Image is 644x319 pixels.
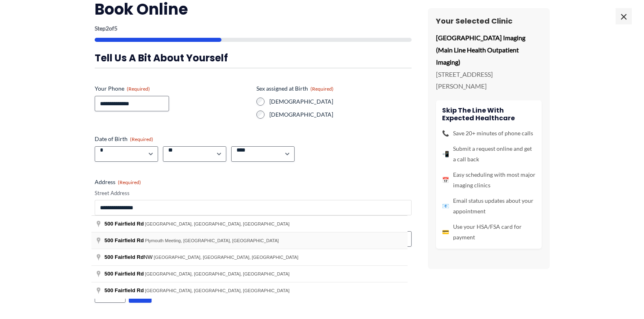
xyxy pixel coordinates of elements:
[310,86,334,92] span: (Required)
[616,8,632,24] span: ×
[115,254,144,260] span: Fairfield Rd
[442,128,536,139] li: Save 20+ minutes of phone calls
[145,288,290,293] span: [GEOGRAPHIC_DATA], [GEOGRAPHIC_DATA], [GEOGRAPHIC_DATA]
[442,227,449,237] span: 💳
[115,287,144,293] span: Fairfield Rd
[442,128,449,139] span: 📞
[436,32,542,68] p: [GEOGRAPHIC_DATA] Imaging (Main Line Health Outpatient Imaging)
[269,111,412,119] label: [DEMOGRAPHIC_DATA]
[436,16,542,26] h3: Your Selected Clinic
[154,255,299,260] span: [GEOGRAPHIC_DATA], [GEOGRAPHIC_DATA], [GEOGRAPHIC_DATA]
[115,271,144,277] span: Fairfield Rd
[95,135,153,143] legend: Date of Birth
[145,238,279,243] span: Plymouth Meeting, [GEOGRAPHIC_DATA], [GEOGRAPHIC_DATA]
[269,98,412,106] label: [DEMOGRAPHIC_DATA]
[127,86,150,92] span: (Required)
[114,25,117,32] span: 5
[95,85,250,93] label: Your Phone
[436,68,542,92] p: [STREET_ADDRESS][PERSON_NAME]
[104,287,113,293] span: 500
[442,149,449,159] span: 📲
[95,52,412,64] h3: Tell us a bit about yourself
[95,178,141,186] legend: Address
[104,221,113,227] span: 500
[145,271,290,276] span: [GEOGRAPHIC_DATA], [GEOGRAPHIC_DATA], [GEOGRAPHIC_DATA]
[442,201,449,211] span: 📧
[95,189,412,197] label: Street Address
[104,254,113,260] span: 500
[442,175,449,185] span: 📅
[104,237,113,243] span: 500
[95,26,412,31] p: Step of
[145,221,290,226] span: [GEOGRAPHIC_DATA], [GEOGRAPHIC_DATA], [GEOGRAPHIC_DATA]
[115,221,144,227] span: Fairfield Rd
[256,85,334,93] legend: Sex assigned at Birth
[442,195,536,217] li: Email status updates about your appointment
[442,169,536,191] li: Easy scheduling with most major imaging clinics
[115,237,144,243] span: Fairfield Rd
[442,106,536,122] h4: Skip the line with Expected Healthcare
[118,179,141,185] span: (Required)
[104,254,154,260] span: NW
[442,143,536,165] li: Submit a request online and get a call back
[130,136,153,142] span: (Required)
[442,221,536,243] li: Use your HSA/FSA card for payment
[104,271,113,277] span: 500
[106,25,109,32] span: 2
